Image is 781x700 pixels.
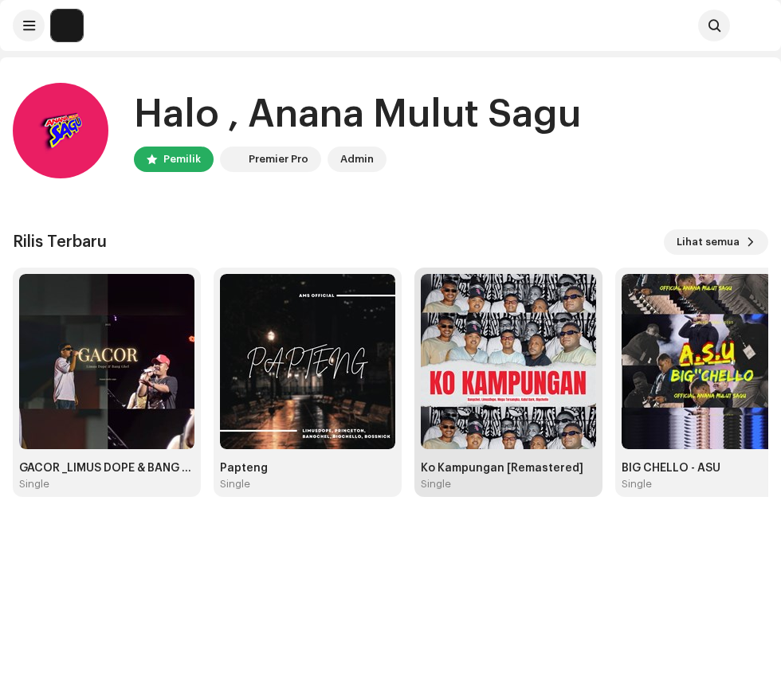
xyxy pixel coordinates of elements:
[677,226,740,258] span: Lihat semua
[19,462,194,475] div: GACOR _LIMUS DOPE & BANG CHEL.wav
[134,89,581,140] div: Halo , Anana Mulut Sagu
[421,478,451,491] div: Single
[220,478,250,491] div: Single
[13,83,108,178] img: 10a9fa88-437b-4a00-a341-094a4bc5eee2
[249,150,308,169] div: Premier Pro
[163,150,201,169] div: Pemilik
[736,10,768,41] img: 10a9fa88-437b-4a00-a341-094a4bc5eee2
[340,150,374,169] div: Admin
[223,150,242,169] img: 64f15ab7-a28a-4bb5-a164-82594ec98160
[622,478,652,491] div: Single
[220,462,395,475] div: Papteng
[13,229,107,255] h3: Rilis Terbaru
[19,478,49,491] div: Single
[51,10,83,41] img: 64f15ab7-a28a-4bb5-a164-82594ec98160
[664,229,768,255] button: Lihat semua
[220,274,395,449] img: ea5c253a-1e99-47f6-bdcc-a2bd3405aa90
[19,274,194,449] img: fd88f60f-ba82-41db-8228-762432278640
[421,462,596,475] div: Ko Kampungan [Remastered]
[421,274,596,449] img: 4ede6a2f-f8d5-47f4-94cf-f748036eea1c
